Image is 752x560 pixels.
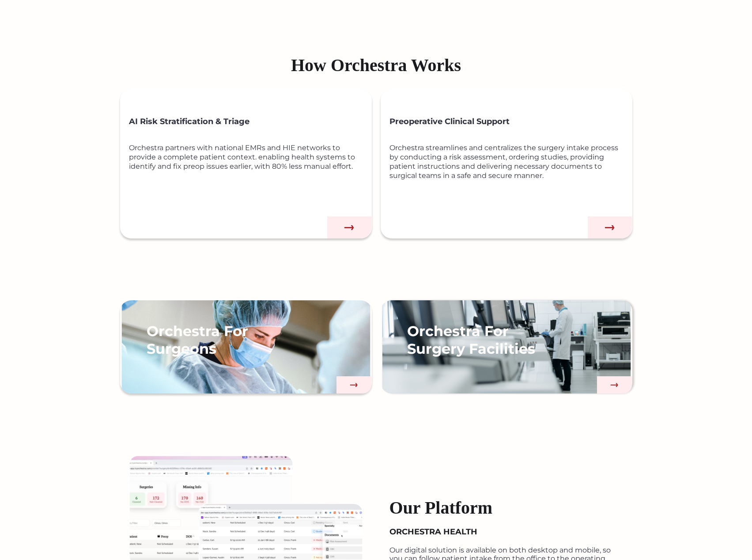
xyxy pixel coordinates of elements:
[389,143,632,209] div: Orchestra streamlines and centralizes the surgery intake process by conducting a risk assessment,...
[389,111,632,132] h3: Preoperative Clinical Support
[120,89,372,238] a: AI Risk Stratification & TriageOrchestra partners with national EMRs and HIE networks to provide ...
[120,300,372,394] a: Orchestra For Surgeons
[407,322,546,358] h3: Orchestra For Surgery Facilities
[147,322,286,358] h3: Orchestra For Surgeons
[389,527,477,537] h4: ORCHESTRA HEALTH
[389,497,493,518] h4: Our Platform
[381,300,632,394] a: Orchestra For Surgery Facilities
[129,111,372,132] h3: AI Risk Stratification & Triage
[129,143,372,209] div: Orchestra partners with national EMRs and HIE networks to provide a complete patient context. ena...
[381,89,632,238] a: Preoperative Clinical SupportOrchestra streamlines and centralizes the surgery intake process by ...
